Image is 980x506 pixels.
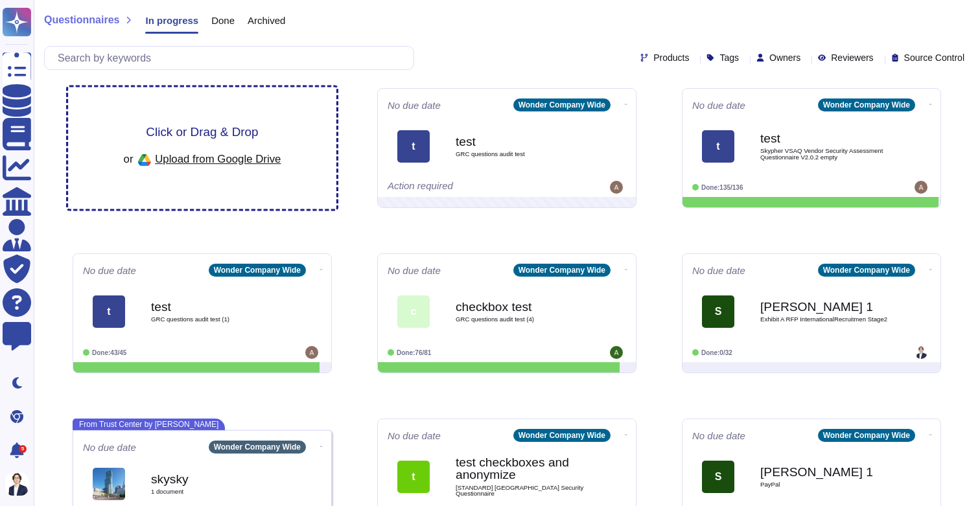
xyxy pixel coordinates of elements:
div: 5 [19,445,27,453]
span: No due date [692,100,745,110]
span: Done: 43/45 [92,349,126,356]
span: Exhibit A RFP InternationalRecruitmen Stage2 [760,316,890,323]
img: user [915,346,927,359]
span: Done: 135/136 [701,184,743,191]
span: Click or Drag & Drop [146,126,258,138]
div: Wonder Company Wide [513,98,611,111]
b: [PERSON_NAME] 1 [760,301,890,313]
span: No due date [388,431,441,441]
img: user [305,346,318,359]
div: Wonder Company Wide [513,429,611,442]
span: Done: 0/32 [701,349,732,356]
div: S [702,295,734,328]
img: user [610,346,623,359]
div: S [702,461,734,493]
span: Products [653,53,689,62]
div: t [397,130,430,163]
span: No due date [388,100,441,110]
div: Wonder Company Wide [818,429,915,442]
img: user [610,181,623,194]
span: Source Control [904,53,964,62]
img: user [5,472,29,496]
span: Questionnaires [44,15,119,25]
span: Reviewers [831,53,873,62]
div: Action required [388,181,546,194]
span: GRC questions audit test (4) [456,316,585,323]
div: c [397,295,430,328]
span: Skypher VSAQ Vendor Security Assessment Questionnaire V2.0.2 empty [760,148,890,160]
span: From Trust Center by [PERSON_NAME] [73,419,225,430]
input: Search by keywords [51,47,414,69]
span: Upload from Google Drive [155,153,281,165]
span: No due date [388,266,441,275]
b: test checkboxes and anonymize [456,456,585,481]
span: 1 document [151,489,281,495]
div: Wonder Company Wide [513,264,611,277]
div: t [93,295,125,328]
button: user [3,470,38,498]
b: test [456,135,585,148]
img: user [915,181,927,194]
div: Wonder Company Wide [818,98,915,111]
div: or [124,149,281,171]
div: Wonder Company Wide [818,264,915,277]
div: t [702,130,734,163]
b: checkbox test [456,301,585,313]
span: GRC questions audit test [456,151,585,157]
span: No due date [83,443,136,452]
span: [STANDARD] [GEOGRAPHIC_DATA] Security Questionnaire [456,485,585,497]
span: In progress [145,16,198,25]
img: google drive [134,149,156,171]
span: PayPal [760,481,890,488]
div: Wonder Company Wide [209,264,306,277]
span: GRC questions audit test (1) [151,316,281,323]
b: test [760,132,890,144]
span: Done: 76/81 [397,349,431,356]
img: Logo [93,468,125,500]
b: [PERSON_NAME] 1 [760,466,890,478]
span: No due date [692,266,745,275]
span: No due date [83,266,136,275]
span: Tags [719,53,739,62]
span: No due date [692,431,745,441]
div: Wonder Company Wide [209,441,306,454]
span: Archived [248,16,285,25]
span: Done [211,16,235,25]
span: Owners [769,53,800,62]
div: t [397,461,430,493]
b: skysky [151,473,281,485]
b: test [151,301,281,313]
